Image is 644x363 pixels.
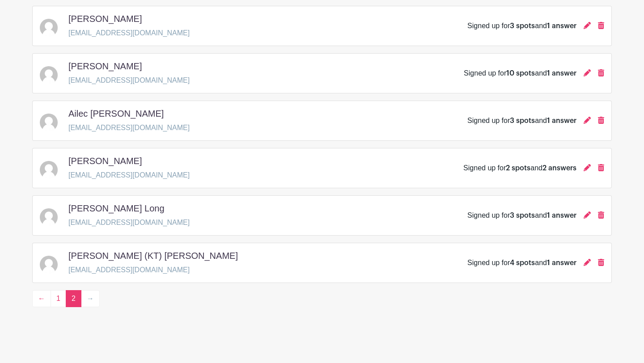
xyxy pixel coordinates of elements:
div: Signed up for and [467,115,576,126]
span: 3 spots [510,22,535,30]
h5: [PERSON_NAME] (KT) [PERSON_NAME] [68,250,238,261]
h5: [PERSON_NAME] [68,156,142,166]
img: default-ce2991bfa6775e67f084385cd625a349d9dcbb7a52a09fb2fda1e96e2d18dcdb.png [40,66,58,84]
img: default-ce2991bfa6775e67f084385cd625a349d9dcbb7a52a09fb2fda1e96e2d18dcdb.png [40,19,58,37]
h5: [PERSON_NAME] [68,61,142,72]
img: default-ce2991bfa6775e67f084385cd625a349d9dcbb7a52a09fb2fda1e96e2d18dcdb.png [40,161,58,179]
div: Signed up for and [463,163,576,173]
p: [EMAIL_ADDRESS][DOMAIN_NAME] [68,75,190,86]
span: 2 spots [506,165,530,172]
span: 1 answer [547,70,576,77]
span: 4 spots [510,259,535,266]
h5: [PERSON_NAME] [68,13,142,24]
span: 3 spots [510,117,535,124]
div: Signed up for and [467,210,576,221]
p: [EMAIL_ADDRESS][DOMAIN_NAME] [68,170,190,181]
span: 2 [66,290,81,307]
div: Signed up for and [467,21,576,31]
h5: Ailec [PERSON_NAME] [68,108,164,119]
img: default-ce2991bfa6775e67f084385cd625a349d9dcbb7a52a09fb2fda1e96e2d18dcdb.png [40,256,58,274]
img: default-ce2991bfa6775e67f084385cd625a349d9dcbb7a52a09fb2fda1e96e2d18dcdb.png [40,208,58,226]
div: Signed up for and [467,257,576,268]
h5: [PERSON_NAME] Long [68,203,165,214]
div: Signed up for and [464,68,576,79]
span: 10 spots [506,70,535,77]
img: default-ce2991bfa6775e67f084385cd625a349d9dcbb7a52a09fb2fda1e96e2d18dcdb.png [40,114,58,131]
p: [EMAIL_ADDRESS][DOMAIN_NAME] [68,122,190,133]
span: 1 answer [547,259,576,266]
span: 3 spots [510,212,535,219]
span: 1 answer [547,117,576,124]
a: ← [32,290,51,307]
span: 1 answer [547,22,576,30]
span: 2 answers [542,165,576,172]
p: [EMAIL_ADDRESS][DOMAIN_NAME] [68,265,245,275]
p: [EMAIL_ADDRESS][DOMAIN_NAME] [68,217,190,228]
p: [EMAIL_ADDRESS][DOMAIN_NAME] [68,28,190,38]
a: 1 [51,290,66,307]
span: 1 answer [547,212,576,219]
